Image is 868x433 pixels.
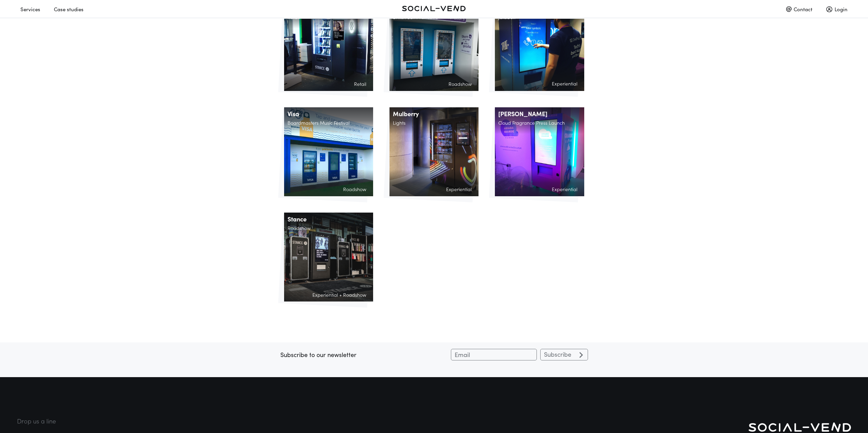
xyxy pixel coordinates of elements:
[284,213,373,301] a: StanceRoadshowExperiential + Roadshow
[495,2,584,15] h1: O2
[786,3,812,15] div: Contact
[284,107,373,196] a: VisaBoardmasters Music FestivalRoadshow
[393,187,475,195] h2: Experiential
[451,349,537,360] input: Email
[284,2,373,15] h1: Stance
[495,107,584,120] h1: [PERSON_NAME]
[288,187,370,195] h2: Roadshow
[749,422,851,432] img: logo--white.svg
[284,2,373,91] a: StanceRetailRetail
[389,120,479,128] h2: Lights
[280,352,441,358] h1: Subscribe to our newsletter
[389,107,479,196] a: MulberryLightsExperiential
[284,226,373,234] h2: Roadshow
[495,120,584,128] h2: Cloud Fragrance Press Launch
[389,2,479,15] h1: Barclaycard
[54,3,97,10] a: Case studies
[498,81,580,90] h2: Experiential
[540,349,588,360] input: Subscribe
[498,187,580,195] h2: Experiential
[20,3,40,15] div: Services
[284,15,373,23] h2: Retail
[288,292,370,300] h2: Experiential + Roadshow
[17,418,749,424] h1: Drop us a line
[495,2,584,91] a: O2JukeboxExperiential
[389,2,479,91] a: BarclaycardBritish Summer TimeRoadshow
[389,107,479,120] h1: Mulberry
[288,81,370,90] h2: Retail
[284,107,373,120] h1: Visa
[389,15,479,23] h2: British Summer Time
[284,120,373,128] h2: Boardmasters Music Festival
[54,3,84,15] div: Case studies
[393,81,475,90] h2: Roadshow
[495,15,584,23] h2: Jukebox
[826,3,848,15] div: Login
[284,213,373,226] h1: Stance
[495,107,584,196] a: [PERSON_NAME]Cloud Fragrance Press LaunchExperiential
